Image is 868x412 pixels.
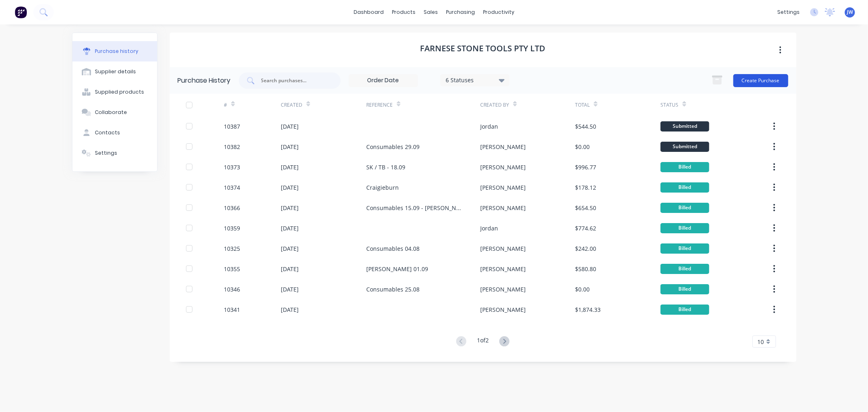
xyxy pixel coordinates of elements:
[224,305,240,314] div: 10341
[660,162,709,172] div: Billed
[366,142,420,151] div: Consumables 29.09
[350,6,388,18] a: dashboard
[660,203,709,213] div: Billed
[480,244,526,253] div: [PERSON_NAME]
[224,163,240,171] div: 10373
[480,305,526,314] div: [PERSON_NAME]
[281,101,302,109] div: Created
[366,285,420,294] div: Consumables 25.08
[575,183,596,192] div: $178.12
[660,284,709,294] div: Billed
[575,142,590,151] div: $0.00
[281,183,299,192] div: [DATE]
[281,142,299,151] div: [DATE]
[420,44,546,53] h1: Farnese Stone Tools Pty Ltd
[480,101,509,109] div: Created By
[72,123,157,143] button: Contacts
[480,224,498,232] div: Jordan
[281,122,299,131] div: [DATE]
[95,129,120,136] div: Contacts
[575,163,596,171] div: $996.77
[480,204,526,212] div: [PERSON_NAME]
[477,336,489,348] div: 1 of 2
[479,6,518,18] div: productivity
[575,204,596,212] div: $654.50
[95,48,138,55] div: Purchase history
[72,41,157,61] button: Purchase history
[281,163,299,171] div: [DATE]
[366,101,393,109] div: Reference
[446,76,504,84] div: 6 Statuses
[847,9,853,16] span: JW
[575,265,596,273] div: $580.80
[95,149,117,157] div: Settings
[224,224,240,232] div: 10359
[388,6,420,18] div: products
[281,244,299,253] div: [DATE]
[224,183,240,192] div: 10374
[366,265,428,273] div: [PERSON_NAME] 01.09
[660,182,709,193] div: Billed
[72,61,157,82] button: Supplier details
[178,76,231,85] div: Purchase History
[95,68,136,75] div: Supplier details
[575,101,590,109] div: Total
[660,243,709,254] div: Billed
[575,122,596,131] div: $544.50
[480,265,526,273] div: [PERSON_NAME]
[281,265,299,273] div: [DATE]
[660,264,709,274] div: Billed
[224,244,240,253] div: 10325
[758,337,764,346] span: 10
[366,163,405,171] div: SK / TB - 18.09
[660,101,678,109] div: Status
[480,142,526,151] div: [PERSON_NAME]
[660,121,709,131] div: Submitted
[480,122,498,131] div: Jordan
[480,163,526,171] div: [PERSON_NAME]
[281,224,299,232] div: [DATE]
[224,101,227,109] div: #
[660,142,709,152] div: Submitted
[224,285,240,294] div: 10346
[281,204,299,212] div: [DATE]
[480,183,526,192] div: [PERSON_NAME]
[95,109,127,116] div: Collaborate
[224,122,240,131] div: 10387
[72,102,157,123] button: Collaborate
[660,305,709,315] div: Billed
[72,143,157,163] button: Settings
[773,6,804,18] div: settings
[575,285,590,294] div: $0.00
[660,223,709,233] div: Billed
[575,224,596,232] div: $774.62
[366,244,420,253] div: Consumables 04.08
[575,305,601,314] div: $1,874.33
[442,6,479,18] div: purchasing
[281,305,299,314] div: [DATE]
[224,142,240,151] div: 10382
[733,74,788,87] button: Create Purchase
[366,204,464,212] div: Consumables 15.09 - [PERSON_NAME]
[349,75,418,87] input: Order Date
[224,204,240,212] div: 10366
[575,244,596,253] div: $242.00
[420,6,442,18] div: sales
[224,265,240,273] div: 10355
[72,82,157,102] button: Supplied products
[15,6,27,18] img: Factory
[95,88,144,96] div: Supplied products
[366,183,399,192] div: Craigieburn
[480,285,526,294] div: [PERSON_NAME]
[260,77,328,85] input: Search purchases...
[281,285,299,294] div: [DATE]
